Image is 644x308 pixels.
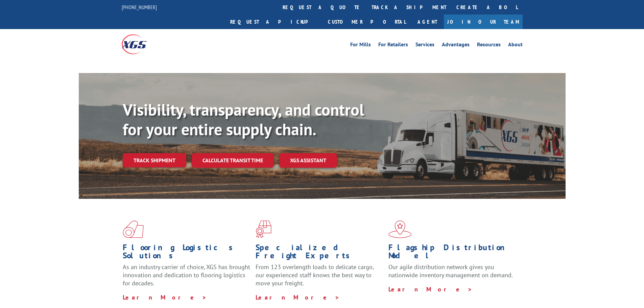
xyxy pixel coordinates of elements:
[123,99,364,140] b: Visibility, transparency, and control for your entire supply chain.
[378,42,408,49] a: For Retailers
[350,42,371,49] a: For Mills
[123,263,250,287] span: As an industry carrier of choice, XGS has brought innovation and dedication to flooring logistics...
[279,153,337,168] a: XGS ASSISTANT
[388,285,473,293] a: Learn More >
[444,15,523,29] a: Join Our Team
[256,243,383,263] h1: Specialized Freight Experts
[123,220,144,238] img: xgs-icon-total-supply-chain-intelligence-red
[256,293,340,301] a: Learn More >
[192,153,274,168] a: Calculate transit time
[477,42,501,49] a: Resources
[123,243,251,263] h1: Flooring Logistics Solutions
[388,263,513,279] span: Our agile distribution network gives you nationwide inventory management on demand.
[442,42,470,49] a: Advantages
[123,293,207,301] a: Learn More >
[388,220,412,238] img: xgs-icon-flagship-distribution-model-red
[415,42,434,49] a: Services
[388,243,516,263] h1: Flagship Distribution Model
[256,220,271,238] img: xgs-icon-focused-on-flooring-red
[123,153,186,167] a: Track shipment
[323,15,411,29] a: Customer Portal
[122,4,157,10] a: [PHONE_NUMBER]
[508,42,523,49] a: About
[225,15,323,29] a: Request a pickup
[256,263,383,293] p: From 123 overlength loads to delicate cargo, our experienced staff knows the best way to move you...
[411,15,444,29] a: Agent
